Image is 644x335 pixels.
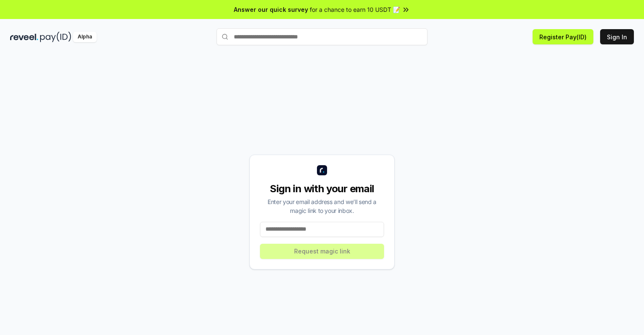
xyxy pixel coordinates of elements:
img: pay_id [40,32,71,42]
div: Enter your email address and we’ll send a magic link to your inbox. [260,197,384,215]
img: logo_small [317,165,327,175]
span: Answer our quick survey [234,5,308,14]
button: Register Pay(ID) [533,29,593,44]
div: Alpha [73,32,97,42]
button: Sign In [600,29,634,44]
img: reveel_dark [10,32,38,42]
div: Sign in with your email [260,182,384,196]
span: for a chance to earn 10 USDT 📝 [310,5,400,14]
